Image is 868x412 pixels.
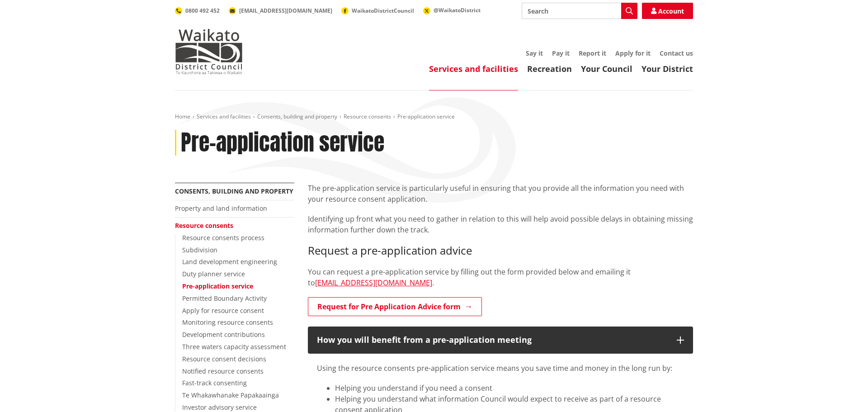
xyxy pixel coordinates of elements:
[317,336,668,345] h3: How you will benefit from a pre-application meeting
[182,342,286,351] a: Three waters capacity assessment
[526,49,543,57] a: Say it
[317,363,684,374] p: Using the resource consents pre-application service means you save time and money in the long run...
[352,7,414,14] span: WaikatoDistrictCouncil
[197,113,251,120] a: Services and facilities
[182,391,279,399] a: Te Whakawhanake Papakaainga
[308,213,693,235] p: Identifying up front what you need to gather in relation to this will help avoid possible delays ...
[182,330,265,339] a: Development contributions
[175,29,243,74] img: Waikato District Council - Te Kaunihera aa Takiwaa o Waikato
[308,297,482,316] a: Request for Pre Application Advice form
[182,294,267,303] a: Permitted Boundary Activity
[579,49,606,57] a: Report it
[308,244,693,257] h3: Request a pre-application advice
[182,306,264,315] a: Apply for resource consent
[257,113,337,120] a: Consents, building and property
[642,3,693,19] a: Account
[429,63,518,74] a: Services and facilities
[175,204,267,213] a: Property and land information
[522,3,637,19] input: Search input
[182,355,266,363] a: Resource consent decisions
[308,183,693,204] p: The pre-application service is particularly useful in ensuring that you provide all the informati...
[527,63,572,74] a: Recreation
[308,327,693,354] button: How you will benefit from a pre-application meeting
[182,282,253,290] a: Pre-application service
[182,318,273,327] a: Monitoring resource consents
[175,187,293,195] a: Consents, building and property
[182,233,264,242] a: Resource consents process
[434,6,481,14] span: @WaikatoDistrict
[182,270,245,278] a: Duty planner service
[182,403,257,412] a: Investor advisory service
[308,266,693,288] p: You can request a pre-application service by filling out the form provided below and emailing it ...
[397,113,455,120] span: Pre-application service
[423,6,481,14] a: @WaikatoDistrict
[185,7,220,14] span: 0800 492 452
[182,379,247,387] a: Fast-track consenting
[341,7,414,14] a: WaikatoDistrictCouncil
[175,221,233,230] a: Resource consents
[175,113,190,120] a: Home
[182,367,264,375] a: Notified resource consents
[182,257,277,266] a: Land development engineering
[552,49,570,57] a: Pay it
[229,7,332,14] a: [EMAIL_ADDRESS][DOMAIN_NAME]
[182,246,217,254] a: Subdivision
[581,63,632,74] a: Your Council
[615,49,651,57] a: Apply for it
[175,7,220,14] a: 0800 492 452
[344,113,391,120] a: Resource consents
[239,7,332,14] span: [EMAIL_ADDRESS][DOMAIN_NAME]
[335,383,684,393] li: Helping you understand if you need a consent
[642,63,693,74] a: Your District
[660,49,693,57] a: Contact us
[175,113,693,121] nav: breadcrumb
[315,278,432,288] a: [EMAIL_ADDRESS][DOMAIN_NAME]
[181,130,384,156] h1: Pre-application service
